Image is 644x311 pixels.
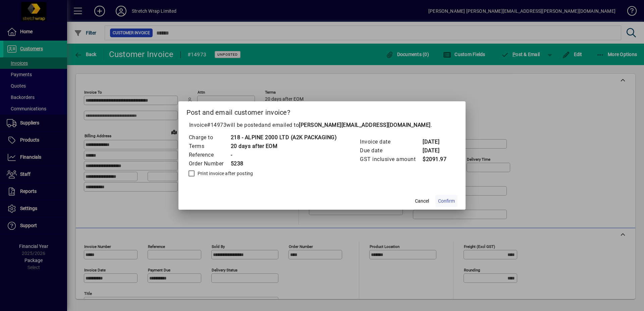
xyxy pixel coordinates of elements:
td: Due date [360,146,422,155]
button: Confirm [435,195,458,207]
td: $2091.97 [422,155,449,164]
td: 218 - ALPINE 2000 LTD (A2K PACKAGING) [230,133,337,142]
td: GST inclusive amount [360,155,422,164]
td: Reference [189,151,230,159]
td: Charge to [189,133,230,142]
td: 20 days after EOM [230,142,337,151]
h2: Post and email customer invoice? [178,101,466,121]
td: Invoice date [360,138,422,146]
td: [DATE] [422,146,449,155]
span: #14973 [207,122,226,128]
td: [DATE] [422,138,449,146]
td: 5238 [230,159,337,168]
td: - [230,151,337,159]
td: Terms [189,142,230,151]
span: Cancel [415,198,429,205]
span: Confirm [438,198,455,205]
label: Print invoice after posting [196,170,253,177]
span: and emailed to [261,122,431,128]
b: [PERSON_NAME][EMAIL_ADDRESS][DOMAIN_NAME] [299,122,431,128]
p: Invoice will be posted . [186,121,458,129]
td: Order Number [189,159,230,168]
button: Cancel [411,195,433,207]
